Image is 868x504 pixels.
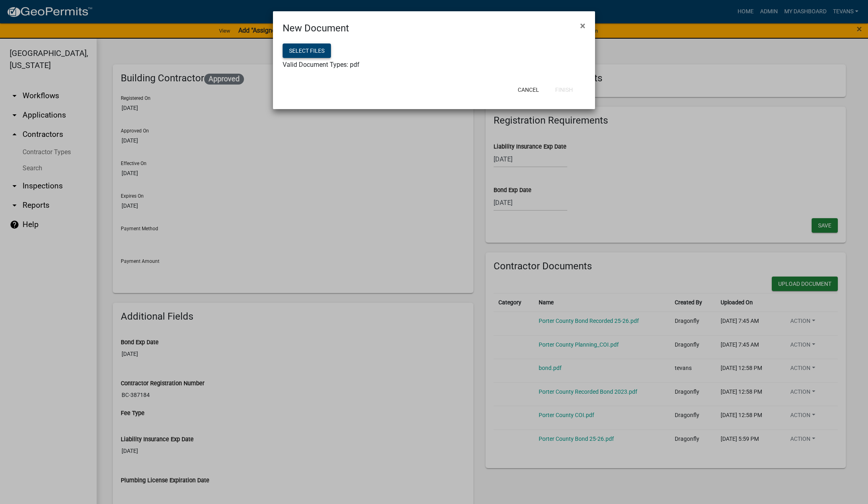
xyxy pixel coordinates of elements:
[580,20,585,31] span: ×
[283,43,331,58] button: Select files
[511,83,546,97] button: Cancel
[283,61,360,68] span: Valid Document Types: pdf
[574,14,592,37] button: Close
[549,83,579,97] button: Finish
[283,21,349,35] h4: New Document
